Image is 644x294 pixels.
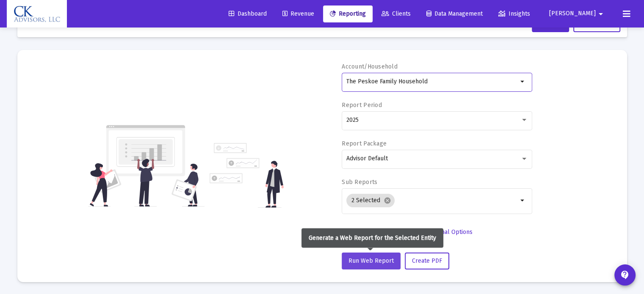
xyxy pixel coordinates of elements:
[342,63,398,70] label: Account/Household
[381,10,411,17] span: Clients
[13,5,61,22] img: Dashboard
[346,155,388,162] span: Advisor Default
[210,143,284,208] img: reporting-alt
[342,179,377,186] label: Sub Reports
[323,5,373,22] a: Reporting
[405,253,449,269] button: Create PDF
[346,78,518,85] input: Search or select an account or household
[549,10,596,17] span: [PERSON_NAME]
[426,10,483,17] span: Data Management
[596,5,606,22] mat-icon: arrow_drop_down
[492,5,537,22] a: Insights
[348,228,407,236] span: Select Custom Period
[518,77,528,87] mat-icon: arrow_drop_down
[276,5,321,22] a: Revenue
[539,5,616,22] button: [PERSON_NAME]
[375,5,417,22] a: Clients
[346,116,359,124] span: 2025
[342,140,387,147] label: Report Package
[88,124,205,208] img: reporting
[423,228,473,236] span: Additional Options
[348,257,394,264] span: Run Web Report
[342,253,401,269] button: Run Web Report
[330,10,366,17] span: Reporting
[518,195,528,206] mat-icon: arrow_drop_down
[229,10,267,17] span: Dashboard
[346,192,518,209] mat-chip-list: Selection
[620,270,630,280] mat-icon: contact_support
[498,10,530,17] span: Insights
[412,257,442,264] span: Create PDF
[222,5,274,22] a: Dashboard
[342,102,382,109] label: Report Period
[282,10,314,17] span: Revenue
[346,194,395,207] mat-chip: 2 Selected
[420,5,489,22] a: Data Management
[384,197,391,204] mat-icon: cancel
